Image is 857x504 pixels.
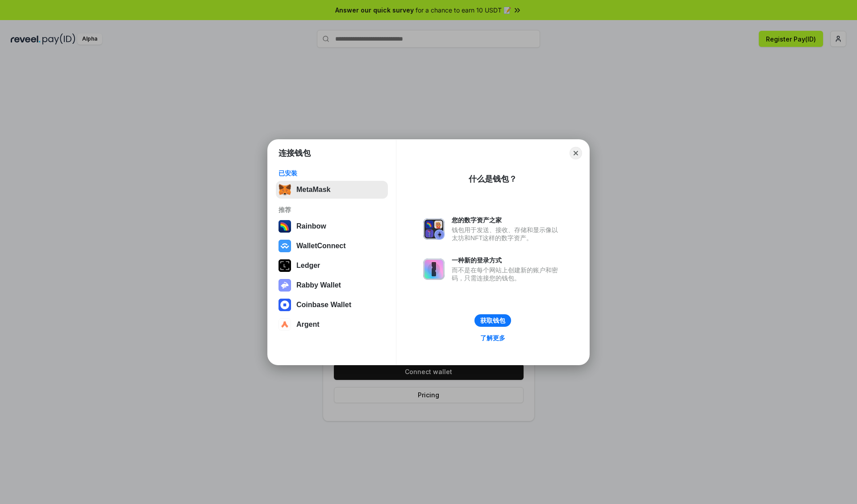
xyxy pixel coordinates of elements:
[296,222,326,230] div: Rainbow
[296,301,351,309] div: Coinbase Wallet
[276,296,388,314] button: Coinbase Wallet
[469,174,517,184] div: 什么是钱包？
[296,281,341,289] div: Rabby Wallet
[452,266,562,282] div: 而不是在每个网站上创建新的账户和密码，只需连接您的钱包。
[276,276,388,294] button: Rabby Wallet
[423,218,445,240] img: svg+xml,%3Csvg%20xmlns%3D%22http%3A%2F%2Fwww.w3.org%2F2000%2Fsvg%22%20fill%3D%22none%22%20viewBox...
[279,259,291,272] img: svg+xml,%3Csvg%20xmlns%3D%22http%3A%2F%2Fwww.w3.org%2F2000%2Fsvg%22%20width%3D%2228%22%20height%3...
[296,262,320,270] div: Ledger
[279,206,385,214] div: 推荐
[570,147,582,159] button: Close
[279,169,385,177] div: 已安装
[480,334,505,342] div: 了解更多
[474,314,511,327] button: 获取钱包
[276,237,388,255] button: WalletConnect
[423,258,445,280] img: svg+xml,%3Csvg%20xmlns%3D%22http%3A%2F%2Fwww.w3.org%2F2000%2Fsvg%22%20fill%3D%22none%22%20viewBox...
[279,299,291,311] img: svg+xml,%3Csvg%20width%3D%2228%22%20height%3D%2228%22%20viewBox%3D%220%200%2028%2028%22%20fill%3D...
[279,240,291,252] img: svg+xml,%3Csvg%20width%3D%2228%22%20height%3D%2228%22%20viewBox%3D%220%200%2028%2028%22%20fill%3D...
[276,257,388,275] button: Ledger
[296,321,320,329] div: Argent
[279,318,291,331] img: svg+xml,%3Csvg%20width%3D%2228%22%20height%3D%2228%22%20viewBox%3D%220%200%2028%2028%22%20fill%3D...
[276,217,388,235] button: Rainbow
[279,148,311,158] h1: 连接钱包
[276,316,388,333] button: Argent
[279,279,291,292] img: svg+xml,%3Csvg%20xmlns%3D%22http%3A%2F%2Fwww.w3.org%2F2000%2Fsvg%22%20fill%3D%22none%22%20viewBox...
[276,181,388,199] button: MetaMask
[279,220,291,233] img: svg+xml,%3Csvg%20width%3D%22120%22%20height%3D%22120%22%20viewBox%3D%220%200%20120%20120%22%20fil...
[279,183,291,196] img: svg+xml,%3Csvg%20fill%3D%22none%22%20height%3D%2233%22%20viewBox%3D%220%200%2035%2033%22%20width%...
[452,256,562,264] div: 一种新的登录方式
[452,216,562,224] div: 您的数字资产之家
[296,242,346,250] div: WalletConnect
[452,226,562,242] div: 钱包用于发送、接收、存储和显示像以太坊和NFT这样的数字资产。
[480,317,505,325] div: 获取钱包
[296,186,330,194] div: MetaMask
[475,332,511,344] a: 了解更多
